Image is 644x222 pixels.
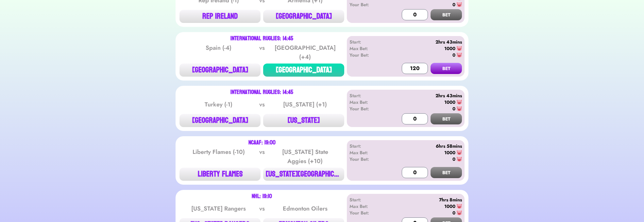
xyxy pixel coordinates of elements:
[349,1,387,8] div: Your Bet:
[263,114,344,127] button: [US_STATE]
[387,143,462,149] div: 6hrs 58mins
[431,63,462,74] button: BET
[457,210,462,215] img: 🐷
[457,157,462,162] img: 🐷
[444,99,455,105] div: 1000
[258,147,266,166] div: vs
[349,39,387,45] div: Start:
[349,143,387,149] div: Start:
[452,210,455,216] div: 0
[387,39,462,45] div: 2hrs 43mins
[179,10,261,23] button: REP IRELAND
[452,1,455,8] div: 0
[444,45,455,52] div: 1000
[179,168,261,181] button: LIBERTY FLAMES
[349,149,387,156] div: Max Bet:
[349,105,387,112] div: Your Bet:
[444,149,455,156] div: 1000
[457,2,462,7] img: 🐷
[457,106,462,111] img: 🐷
[457,52,462,58] img: 🐷
[444,203,455,210] div: 1000
[263,10,344,23] button: [GEOGRAPHIC_DATA]
[349,52,387,58] div: Your Bet:
[258,204,266,213] div: vs
[272,147,338,166] div: [US_STATE] State Aggies (+10)
[452,105,455,112] div: 0
[431,9,462,20] button: BET
[457,150,462,155] img: 🐷
[349,203,387,210] div: Max Bet:
[387,92,462,99] div: 2hrs 43mins
[258,43,266,62] div: vs
[230,90,293,95] div: International Ruglies: 14:45
[452,52,455,58] div: 0
[230,36,293,41] div: International Ruglies: 14:45
[179,64,261,77] button: [GEOGRAPHIC_DATA]
[349,92,387,99] div: Start:
[457,46,462,51] img: 🐷
[186,147,252,166] div: Liberty Flames (-10)
[457,204,462,209] img: 🐷
[457,100,462,105] img: 🐷
[431,167,462,178] button: BET
[349,99,387,105] div: Max Bet:
[248,140,276,145] div: NCAAF: 19:00
[186,204,252,213] div: [US_STATE] Rangers
[349,210,387,216] div: Your Bet:
[263,168,344,181] button: [US_STATE][GEOGRAPHIC_DATA]...
[186,43,252,62] div: Spain (-4)
[431,113,462,124] button: BET
[349,196,387,203] div: Start:
[272,43,338,62] div: [GEOGRAPHIC_DATA] (+4)
[179,114,261,127] button: [GEOGRAPHIC_DATA]
[452,156,455,162] div: 0
[258,100,266,109] div: vs
[252,194,272,199] div: NHL: 19:10
[387,196,462,203] div: 7hrs 8mins
[272,100,338,109] div: [US_STATE] (+1)
[263,64,344,77] button: [GEOGRAPHIC_DATA]
[349,156,387,162] div: Your Bet:
[186,100,252,109] div: Turkey (-1)
[272,204,338,213] div: Edmonton Oilers
[349,45,387,52] div: Max Bet:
